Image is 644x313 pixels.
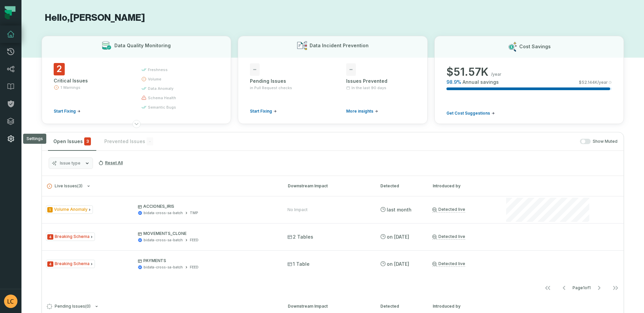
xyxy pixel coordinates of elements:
div: Downstream Impact [288,183,368,189]
div: Critical Issues [54,77,129,84]
img: avatar of Luis Martinez Cruz [4,295,17,308]
button: Data Incident Prevention-Pending Issuesin Pull Request checksStart Fixing-Issues PreventedIn the ... [238,36,427,124]
h1: Hello, [PERSON_NAME] [42,12,624,24]
button: Pending Issues(0) [47,304,276,309]
nav: pagination [42,281,624,295]
div: Show Muted [161,139,618,144]
p: PAYMENTS [138,258,275,263]
span: Annual savings [463,79,499,85]
a: Detected live [432,234,465,240]
p: MOVEMENTS_CLONE [138,231,275,236]
span: Start Fixing [250,109,272,114]
span: volume [148,76,161,82]
span: Pending Issues ( 0 ) [47,304,91,309]
span: Start Fixing [54,109,76,114]
span: $ 52.144K /year [579,80,608,85]
span: Issue type [60,161,80,166]
h3: Data Incident Prevention [310,42,369,49]
div: Introduced by [433,303,493,309]
span: Issue Type [46,260,95,268]
button: Go to previous page [556,281,572,295]
span: 2 [54,63,65,75]
div: Live Issues(3) [42,196,624,296]
h3: Cost Savings [519,43,551,50]
button: Open Issues [48,132,96,150]
button: Cost Savings$51.57K/year98.9%Annual savings$52.144K/yearGet Cost Suggestions [434,36,624,124]
span: 1 Warnings [60,85,80,90]
span: /year [491,72,501,77]
span: - [346,63,356,76]
div: bidata-cross-sa-batch [144,238,183,243]
span: 98.9 % [446,79,461,85]
span: Live Issues ( 3 ) [47,184,83,189]
ul: Page 1 of 1 [540,281,624,295]
span: Get Cost Suggestions [446,111,490,116]
span: 2 Tables [287,234,313,240]
span: In the last 90 days [352,85,386,90]
button: Go to first page [540,281,556,295]
a: Detected live [432,261,465,267]
div: Detected [380,183,421,189]
div: Issues Prevented [346,78,416,84]
span: semantic bugs [148,105,176,110]
span: in Pull Request checks [250,85,292,90]
relative-time: Aug 23, 2025, 9:26 PM GMT-5 [387,207,412,212]
div: FEED [190,238,199,243]
button: Issue type [49,158,93,169]
span: 1 Table [287,261,310,267]
a: Start Fixing [250,109,277,114]
span: Issue Type [46,233,95,241]
div: bidata-cross-sa-batch [144,210,183,215]
span: data anomaly [148,86,173,91]
span: critical issues and errors combined [84,137,91,145]
span: - [250,63,260,76]
a: Start Fixing [54,109,80,114]
span: schema health [148,95,176,101]
div: Detected [380,303,421,309]
relative-time: Aug 13, 2025, 5:15 PM GMT-5 [387,261,409,267]
button: Reset All [96,158,125,168]
span: Severity [47,207,53,212]
div: No Impact [287,207,308,212]
relative-time: Aug 13, 2025, 5:15 PM GMT-5 [387,234,409,240]
span: Issue Type [46,205,93,214]
div: bidata-cross-sa-batch [144,265,183,270]
button: Live Issues(3) [47,184,276,189]
span: Severity [47,261,53,267]
span: freshness [148,67,168,72]
a: More insights [346,109,378,114]
button: Data Quality Monitoring2Critical Issues1 WarningsStart Fixingfreshnessvolumedata anomalyschema he... [42,36,231,124]
span: More insights [346,109,373,114]
span: $ 51.57K [446,65,488,79]
div: Introduced by [433,183,493,189]
a: Detected live [432,207,465,212]
div: Settings [23,134,46,144]
button: Go to next page [591,281,607,295]
button: Go to last page [607,281,624,295]
p: ACCIONES_IRIS [138,204,275,209]
div: Pending Issues [250,78,319,84]
span: Severity [47,234,53,240]
div: FEED [190,265,199,270]
a: Get Cost Suggestions [446,111,495,116]
div: TMP [190,210,198,215]
h3: Data Quality Monitoring [114,42,171,49]
div: Downstream Impact [288,303,368,309]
